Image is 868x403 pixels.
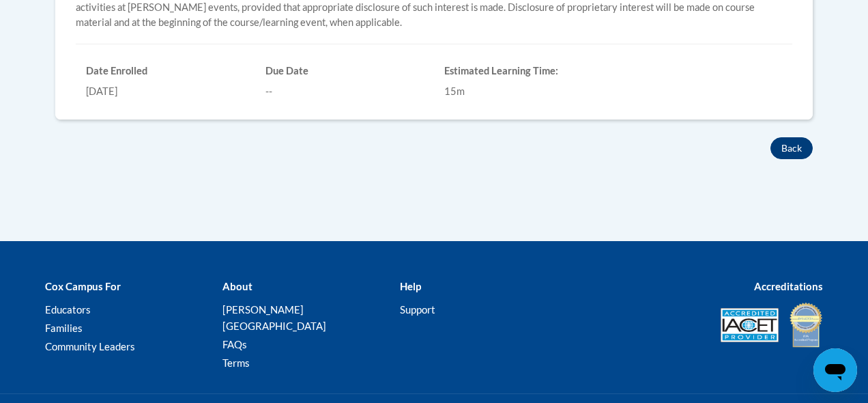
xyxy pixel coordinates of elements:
a: Terms [222,357,250,369]
iframe: Button to launch messaging window [813,348,857,392]
a: Community Leaders [45,340,135,352]
div: 15m [444,84,603,99]
div: [DATE] [86,84,245,99]
div: -- [265,84,424,99]
img: Accredited IACET® Provider [721,308,779,342]
a: Educators [45,303,91,316]
a: [PERSON_NAME][GEOGRAPHIC_DATA] [222,303,326,332]
a: Families [45,322,83,334]
h6: Due Date [265,65,424,77]
b: Accreditations [754,280,823,292]
a: FAQs [222,338,247,350]
b: Cox Campus For [45,280,121,292]
b: About [222,280,252,292]
button: Back [770,137,813,159]
h6: Date Enrolled [86,65,245,77]
img: IDA® Accredited [789,301,823,349]
h6: Estimated Learning Time: [444,65,603,77]
b: Help [400,280,421,292]
a: Support [400,303,435,316]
